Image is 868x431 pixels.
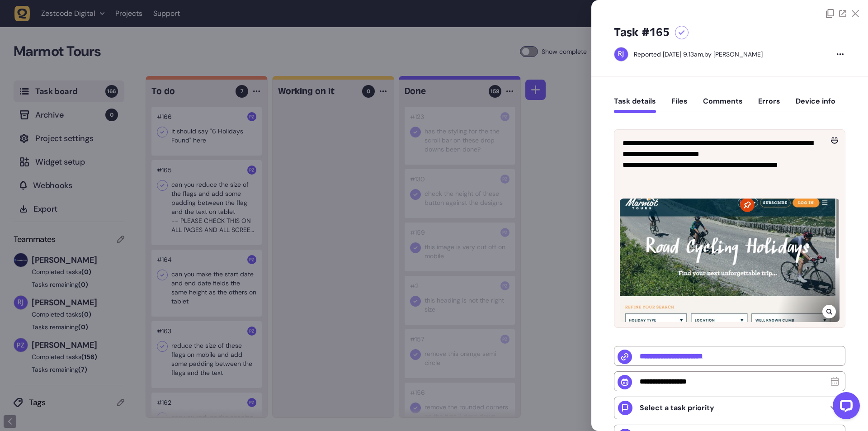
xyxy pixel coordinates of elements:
h5: Task #165 [614,25,670,40]
div: by [PERSON_NAME] [634,50,763,59]
p: Select a task priority [640,403,714,412]
div: Reported [DATE] 9.13am, [634,50,704,58]
button: Errors [758,97,780,113]
button: Files [671,97,688,113]
img: Riki-leigh Jones [614,47,628,61]
button: Task details [614,97,656,113]
iframe: LiveChat chat widget [826,388,863,426]
button: Device info [796,97,835,113]
button: Comments [703,97,743,113]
